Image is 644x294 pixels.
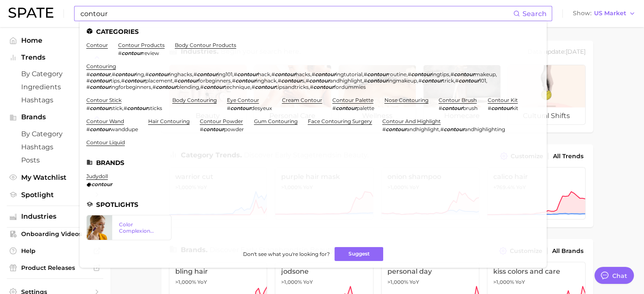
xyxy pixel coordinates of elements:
a: Home [7,34,103,47]
span: All Trends [553,153,583,160]
a: face contouring surgery [308,118,372,124]
div: Color Complexion Trends Report [119,221,164,234]
div: , [86,105,162,111]
span: forbeginners [198,77,231,84]
span: # [200,84,204,90]
em: contour [336,105,357,111]
em: contour [313,84,334,90]
a: Spotlight [7,188,103,201]
span: ing [136,71,144,77]
span: review [142,50,159,56]
em: contour [90,126,111,132]
em: contour [122,50,142,56]
span: # [310,84,313,90]
span: # [86,84,90,90]
a: contour powder [200,118,243,124]
em: contour [309,77,330,84]
em: contour [90,105,111,111]
button: Suggest [334,247,383,261]
span: Hashtags [21,96,89,104]
em: contour [367,77,388,84]
span: inghack [256,77,276,84]
em: contour [230,105,251,111]
a: nose contouring [384,97,428,103]
em: contour [156,84,177,90]
a: cream contour [282,97,322,103]
em: contour [422,77,442,84]
em: contour [367,71,388,77]
img: SPATE [8,8,53,18]
span: # [121,77,124,84]
span: ingmakeup [388,77,417,84]
span: >1,000% [281,279,302,285]
span: YoY [197,279,207,286]
span: Trends [21,54,89,61]
span: # [312,71,315,77]
span: hack [258,71,270,77]
span: # [232,77,235,84]
a: All Trends [551,151,586,162]
span: YoY [515,279,525,286]
em: contour [454,71,475,77]
a: contour [86,42,108,48]
span: blending [177,84,199,90]
span: YoY [303,279,313,286]
span: # [306,77,309,84]
span: # [271,71,275,77]
span: powder [224,126,244,132]
div: , , , , , , , , , , , , , , , , , , , , , , , [86,71,530,90]
button: Trends [7,51,103,64]
a: contour wand [86,118,124,124]
em: contour [149,71,169,77]
span: US Market [594,11,626,16]
span: kit [512,105,518,111]
span: # [382,126,386,132]
span: # [278,77,281,84]
span: makeup [475,71,496,77]
span: # [332,105,336,111]
a: Hashtags [7,140,103,154]
span: andhighlighting [464,126,505,132]
span: sticks [148,105,162,111]
em: contour [255,84,276,90]
a: by Category [7,67,103,80]
em: contour [115,71,136,77]
span: Posts [21,156,89,164]
em: contour [444,126,464,132]
a: My Watchlist [7,171,103,184]
span: # [124,105,127,111]
span: s [302,77,304,84]
span: # [451,71,454,77]
span: palette [357,105,374,111]
span: # [118,50,122,56]
em: contour [91,181,112,187]
a: judydoll [86,173,108,179]
a: All Brands [550,245,586,257]
span: placement [145,77,173,84]
span: fordummies [334,84,366,90]
span: # [408,71,411,77]
em: contour [127,105,148,111]
a: contour and highlight [382,118,441,124]
button: Brands [7,111,103,124]
span: # [174,77,177,84]
a: body contour products [175,42,236,48]
em: contour [281,77,302,84]
span: bling hair [175,267,261,275]
em: contour [237,71,258,77]
span: Help [21,247,89,255]
span: Onboarding Videos [21,230,89,238]
span: # [455,77,459,84]
li: Categories [86,28,540,35]
span: # [145,71,149,77]
a: contour kit [488,97,518,103]
a: contouring [86,63,116,69]
span: stick [111,105,122,111]
a: contour palette [332,97,373,103]
em: contour [386,126,406,132]
a: by Category [7,127,103,140]
span: Product Releases [21,264,89,272]
input: Search here for a brand, industry, or ingredient [80,6,513,21]
a: Help [7,245,103,257]
a: Hashtags [7,93,103,107]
